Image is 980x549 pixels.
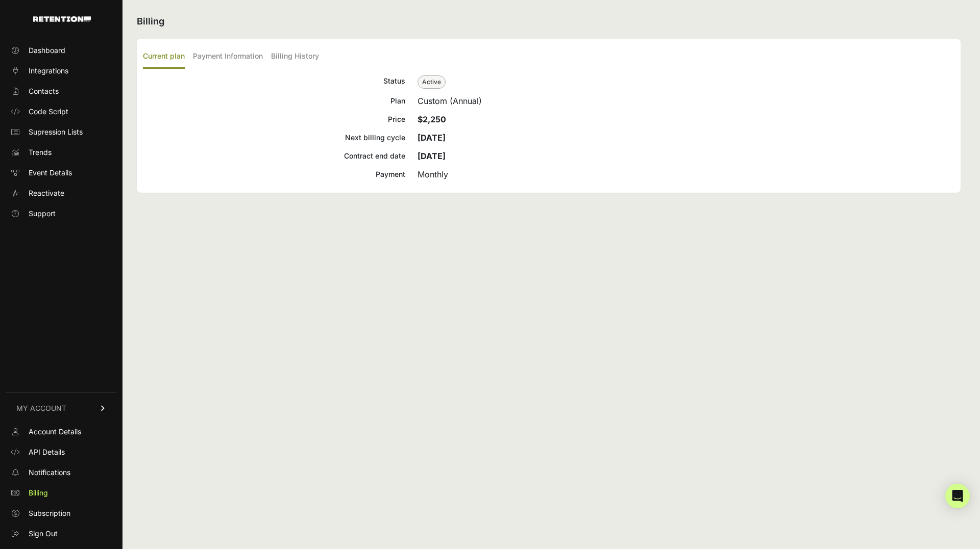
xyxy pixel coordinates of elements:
label: Billing History [271,45,319,69]
label: Current plan [143,45,185,69]
a: Subscription [6,505,116,521]
a: API Details [6,444,116,460]
span: Event Details [29,168,72,178]
strong: $2,250 [418,114,446,124]
div: Payment [143,168,405,180]
span: Dashboard [29,45,65,56]
div: Contract end date [143,150,405,162]
a: Support [6,205,116,222]
span: API Details [29,447,65,457]
span: Subscription [29,508,70,518]
strong: [DATE] [418,133,446,143]
a: Trends [6,144,116,161]
a: MY ACCOUNT [6,393,116,424]
div: Monthly [418,168,954,180]
a: Event Details [6,165,116,181]
span: Reactivate [29,188,64,198]
span: Account Details [29,427,81,437]
img: Retention.com [33,16,91,22]
span: Billing [29,488,48,498]
a: Account Details [6,424,116,440]
a: Sign Out [6,526,116,542]
span: Sign Out [29,529,58,539]
a: Code Script [6,103,116,120]
h2: Billing [137,14,961,29]
a: Billing [6,485,116,501]
span: Contacts [29,86,59,96]
span: Supression Lists [29,127,83,137]
div: Plan [143,95,405,107]
span: Trends [29,147,52,158]
div: Next billing cycle [143,132,405,144]
span: Support [29,208,56,219]
div: Status [143,75,405,89]
a: Dashboard [6,42,116,59]
a: Reactivate [6,185,116,201]
a: Notifications [6,464,116,481]
div: Custom (Annual) [418,95,954,107]
span: MY ACCOUNT [16,403,66,413]
a: Supression Lists [6,124,116,140]
a: Integrations [6,63,116,79]
span: Active [418,75,446,89]
strong: [DATE] [418,151,446,161]
div: Price [143,113,405,125]
span: Code Script [29,107,68,117]
span: Notifications [29,467,70,478]
div: Open Intercom Messenger [945,484,970,508]
span: Integrations [29,66,68,76]
label: Payment Information [193,45,263,69]
a: Contacts [6,83,116,99]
